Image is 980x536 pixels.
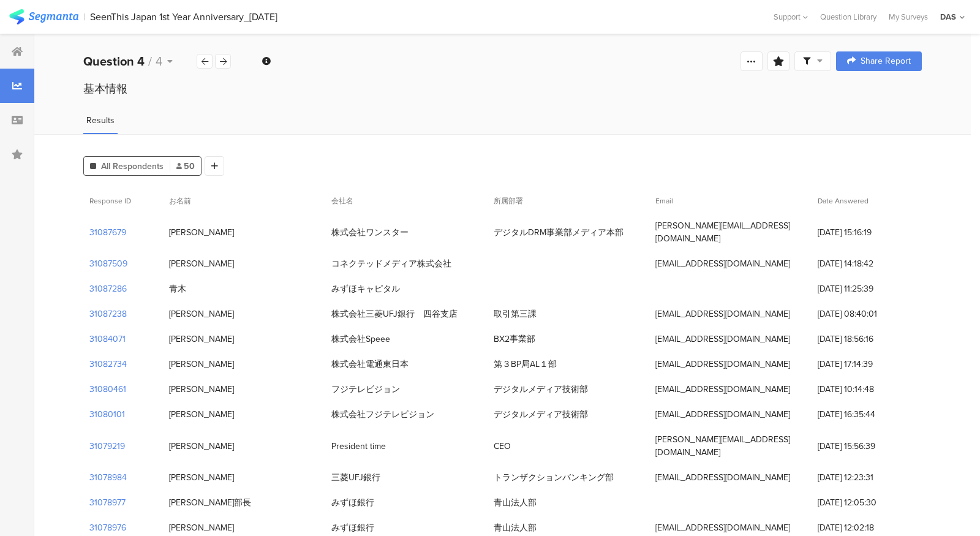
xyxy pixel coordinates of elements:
[331,440,386,453] div: President time
[169,408,234,421] div: [PERSON_NAME]
[331,257,451,270] div: コネクテッドメディア株式会社
[861,57,911,66] span: Share Report
[331,195,353,206] span: 会社名
[331,383,400,396] div: フジテレビジョン
[818,408,916,421] span: [DATE] 16:35:44
[331,496,374,509] div: みずほ銀行
[331,471,380,484] div: 三菱UFJ銀行
[655,333,790,345] div: [EMAIL_ADDRESS][DOMAIN_NAME]
[169,195,191,206] span: お名前
[818,358,916,371] span: [DATE] 17:14:39
[169,440,234,453] div: [PERSON_NAME]
[494,195,523,206] span: 所属部署
[90,11,277,23] div: SeenThis Japan 1st Year Anniversary_[DATE]
[169,383,234,396] div: [PERSON_NAME]
[818,333,916,345] span: [DATE] 18:56:16
[148,52,152,70] span: /
[655,408,790,421] div: [EMAIL_ADDRESS][DOMAIN_NAME]
[818,471,916,484] span: [DATE] 12:23:31
[494,440,511,453] div: CEO
[655,521,790,534] div: [EMAIL_ADDRESS][DOMAIN_NAME]
[883,11,934,23] a: My Surveys
[655,433,805,459] div: [PERSON_NAME][EMAIL_ADDRESS][DOMAIN_NAME]
[818,282,916,295] span: [DATE] 11:25:39
[494,496,537,509] div: 青山法人部
[89,333,126,345] section: 31084071
[818,496,916,509] span: [DATE] 12:05:30
[89,358,127,371] section: 31082734
[494,358,557,371] div: 第３BP局AL１部
[169,521,234,534] div: [PERSON_NAME]
[655,471,790,484] div: [EMAIL_ADDRESS][DOMAIN_NAME]
[940,11,956,23] div: DAS
[83,52,145,70] b: Question 4
[494,383,588,396] div: デジタルメディア技術部
[89,257,127,270] section: 31087509
[818,226,916,239] span: [DATE] 15:16:19
[89,308,127,320] section: 31087238
[89,408,125,421] section: 31080101
[331,358,409,371] div: 株式会社電通東日本
[818,257,916,270] span: [DATE] 14:18:42
[169,471,234,484] div: [PERSON_NAME]
[655,195,673,206] span: Email
[655,219,805,245] div: [PERSON_NAME][EMAIL_ADDRESS][DOMAIN_NAME]
[494,308,537,320] div: 取引第三課
[494,521,537,534] div: 青山法人部
[89,383,126,396] section: 31080461
[818,521,916,534] span: [DATE] 12:02:18
[169,333,234,345] div: [PERSON_NAME]
[169,358,234,371] div: [PERSON_NAME]
[89,496,126,509] section: 31078977
[331,282,400,295] div: みずほキャピタル
[331,333,390,345] div: 株式会社Speee
[494,333,535,345] div: BX2事業部
[89,471,127,484] section: 31078984
[156,52,162,70] span: 4
[176,160,195,173] span: 50
[655,308,790,320] div: [EMAIL_ADDRESS][DOMAIN_NAME]
[169,226,234,239] div: [PERSON_NAME]
[814,11,883,23] a: Question Library
[89,282,127,295] section: 31087286
[86,114,115,127] span: Results
[89,440,125,453] section: 31079219
[818,195,869,206] span: Date Answered
[331,521,374,534] div: みずほ銀行
[774,7,808,26] div: Support
[169,496,251,509] div: [PERSON_NAME]部長
[9,9,78,25] img: segmanta logo
[89,195,131,206] span: Response ID
[169,282,186,295] div: 青木
[83,81,922,97] div: 基本情報
[331,226,409,239] div: 株式会社ワンスター
[89,226,126,239] section: 31087679
[169,257,234,270] div: [PERSON_NAME]
[494,471,614,484] div: トランザクションバンキング部
[494,408,588,421] div: デジタルメディア技術部
[494,226,624,239] div: デジタルDRM事業部メディア本部
[655,383,790,396] div: [EMAIL_ADDRESS][DOMAIN_NAME]
[89,521,126,534] section: 31078976
[101,160,164,173] span: All Respondents
[169,308,234,320] div: [PERSON_NAME]
[331,308,458,320] div: 株式会社三菱UFJ銀行 四谷支店
[83,10,85,24] div: |
[655,358,790,371] div: [EMAIL_ADDRESS][DOMAIN_NAME]
[655,257,790,270] div: [EMAIL_ADDRESS][DOMAIN_NAME]
[818,308,916,320] span: [DATE] 08:40:01
[818,440,916,453] span: [DATE] 15:56:39
[331,408,434,421] div: 株式会社フジテレビジョン
[818,383,916,396] span: [DATE] 10:14:48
